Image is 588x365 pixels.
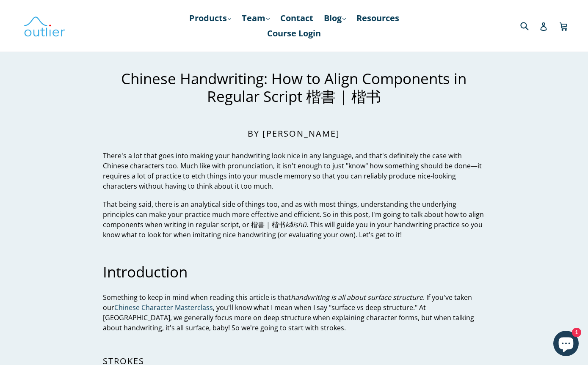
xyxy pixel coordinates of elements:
[291,293,423,302] i: handwriting is all about surface structure
[185,11,235,26] a: Products
[285,220,306,229] i: kǎishū
[103,151,485,191] p: There's a lot that goes into making your handwriting look nice in any language, and that's defini...
[103,292,485,333] p: Something to keep in mind when reading this article is that . If you've taken our , you'll know w...
[320,11,350,26] a: Blog
[263,26,325,41] a: Course Login
[23,14,66,38] img: Outlier Linguistics
[237,11,274,26] a: Team
[518,17,541,34] input: Search
[103,129,485,139] h2: By [PERSON_NAME]
[352,11,403,26] a: Resources
[114,303,213,313] a: Chinese Character Masterclass
[103,263,485,281] h1: Introduction
[276,11,317,26] a: Contact
[103,70,485,105] h1: Chinese Handwriting: How to Align Components in Regular Script 楷書 | 楷书
[103,199,485,240] p: That being said, there is an analytical side of things too, and as with most things, understandin...
[551,331,581,358] inbox-online-store-chat: Shopify online store chat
